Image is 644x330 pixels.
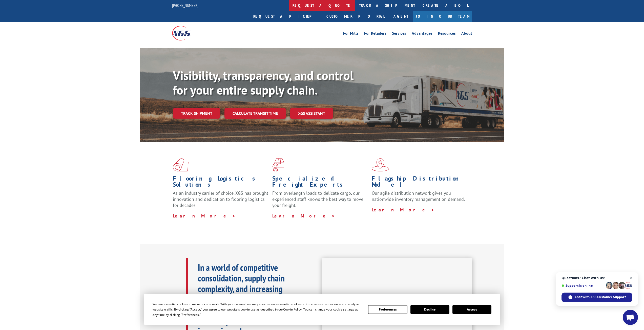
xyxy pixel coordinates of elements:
div: Chat with XGS Customer Support [562,293,632,302]
a: For Mills [343,31,359,37]
a: Calculate transit time [224,108,286,119]
button: Preferences [368,305,407,314]
div: We use essential cookies to make our site work. With your consent, we may also use non-essential ... [153,301,362,317]
span: Preferences [182,313,199,317]
a: For Retailers [364,31,386,37]
div: Open chat [623,310,638,325]
a: Customer Portal [323,11,388,22]
a: [PHONE_NUMBER] [172,3,198,8]
h1: Specialized Freight Experts [272,175,368,190]
button: Accept [452,305,491,314]
h1: Flooring Logistics Solutions [173,175,268,190]
a: Learn More > [372,207,435,213]
a: Request a pickup [250,11,323,22]
a: About [461,31,472,37]
span: Chat with XGS Customer Support [575,295,626,299]
a: Track shipment [173,108,220,119]
span: Support is online [562,284,604,288]
img: xgs-icon-flagship-distribution-model-red [372,158,389,171]
a: Learn More > [173,213,236,219]
b: Visibility, transparency, and control for your entire supply chain. [173,68,354,98]
a: Resources [438,31,456,37]
span: Questions? Chat with us! [562,276,632,280]
div: Cookie Consent Prompt [144,294,500,325]
p: From overlength loads to delicate cargo, our experienced staff knows the best way to move your fr... [272,190,368,213]
a: Agent [388,11,413,22]
span: Cookie Policy [283,307,302,312]
a: XGS ASSISTANT [290,108,333,119]
a: Services [392,31,406,37]
span: Close chat [628,275,634,281]
a: Learn More > [272,213,335,219]
span: As an industry carrier of choice, XGS has brought innovation and dedication to flooring logistics... [173,190,268,208]
img: xgs-icon-total-supply-chain-intelligence-red [173,158,189,171]
a: Join Our Team [413,11,472,22]
img: xgs-icon-focused-on-flooring-red [272,158,284,171]
button: Decline [410,305,449,314]
span: Our agile distribution network gives you nationwide inventory management on demand. [372,190,465,202]
a: Advantages [412,31,432,37]
h1: Flagship Distribution Model [372,175,467,190]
